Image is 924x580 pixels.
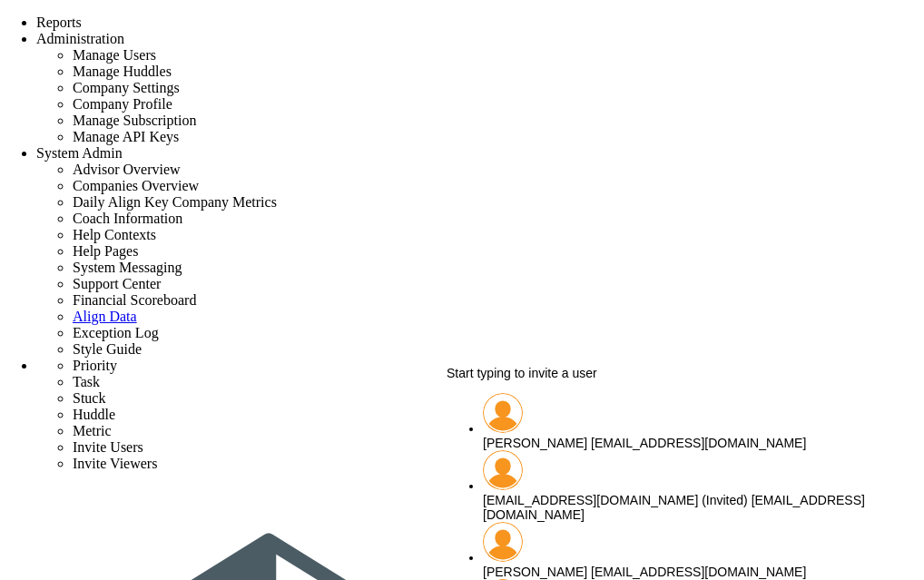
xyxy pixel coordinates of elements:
[36,15,82,30] span: Reports
[73,309,137,324] a: Align Data
[73,80,180,95] span: Company Settings
[73,96,172,112] span: Company Profile
[73,325,159,340] span: Exception Log
[447,366,597,380] span: Start typing to invite a user
[73,162,181,177] span: Advisor Overview
[73,276,161,291] span: Support Center
[73,358,117,373] span: Priority
[483,522,523,562] img: Brook Bissinger
[36,145,123,161] span: System Admin
[73,194,277,210] span: Daily Align Key Company Metrics
[73,439,143,455] span: Invite Users
[73,47,156,63] span: Manage Users
[73,129,179,144] span: Manage API Keys
[483,565,587,579] span: [PERSON_NAME]
[73,227,156,242] span: Help Contexts
[36,31,124,46] span: Administration
[73,64,172,79] span: Manage Huddles
[483,493,748,507] span: [EMAIL_ADDRESS][DOMAIN_NAME] (Invited)
[73,211,182,226] span: Coach Information
[73,260,182,275] span: System Messaging
[483,450,523,490] img: beyou@gmail.com (Invited)
[73,292,196,308] span: Financial Scoreboard
[591,565,806,579] span: [EMAIL_ADDRESS][DOMAIN_NAME]
[73,390,105,406] span: Stuck
[483,393,523,433] img: Sudhir Dakshinamurthy
[591,436,806,450] span: [EMAIL_ADDRESS][DOMAIN_NAME]
[73,113,196,128] span: Manage Subscription
[73,178,199,193] span: Companies Overview
[73,243,138,259] span: Help Pages
[73,341,142,357] span: Style Guide
[73,423,112,438] span: Metric
[73,374,100,389] span: Task
[483,436,587,450] span: [PERSON_NAME]
[73,407,115,422] span: Huddle
[483,493,865,522] span: [EMAIL_ADDRESS][DOMAIN_NAME]
[73,456,157,471] span: Invite Viewers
